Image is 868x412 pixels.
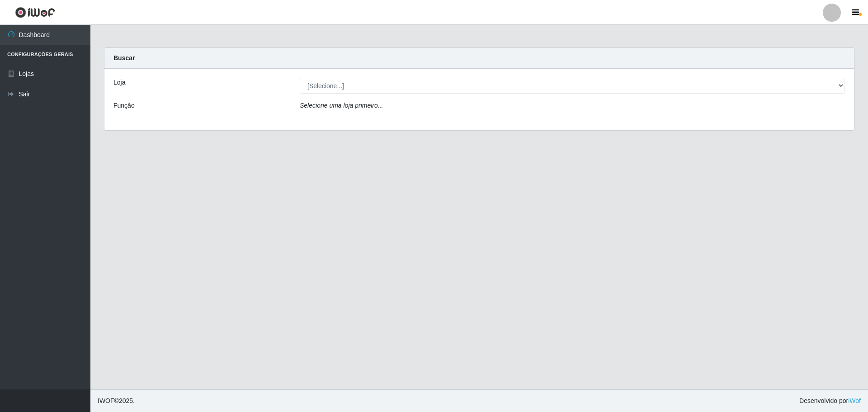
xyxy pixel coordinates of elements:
[799,396,861,406] span: Desenvolvido por
[113,54,135,62] strong: Buscar
[15,7,55,18] img: CoreUI Logo
[98,396,135,406] span: © 2025 .
[113,101,135,110] label: Função
[300,102,383,109] i: Selecione uma loja primeiro...
[848,397,861,404] a: iWof
[98,397,114,404] span: IWOF
[113,78,125,87] label: Loja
